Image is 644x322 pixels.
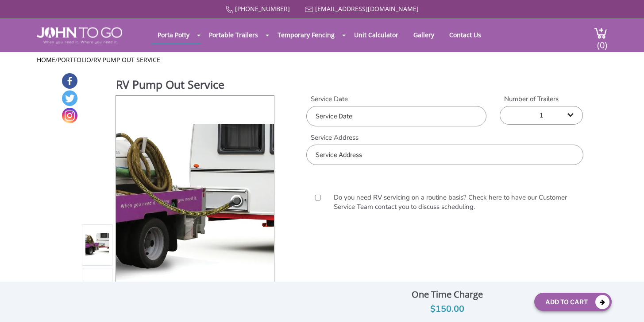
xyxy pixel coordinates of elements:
a: Contact Us [443,26,488,43]
a: Twitter [62,90,77,106]
label: Number of Trailers [500,94,583,104]
button: Add To Cart [534,293,612,311]
div: $150.00 [367,302,528,316]
img: Mail [305,7,313,12]
a: Instagram [62,108,77,123]
a: Portable Trailers [202,26,265,43]
a: Temporary Fencing [271,26,341,43]
img: cart a [594,27,607,39]
input: Service Address [306,145,583,165]
img: JOHN to go [37,27,122,44]
img: Product [85,233,109,257]
img: Call [226,6,233,13]
a: RV Pump Out Service [93,55,160,64]
span: (0) [597,32,607,51]
label: Service Address [306,133,583,142]
label: Do you need RV servicing on a routine basis? Check here to have our Customer Service Team contact... [329,193,576,212]
a: [PHONE_NUMBER] [235,4,290,13]
a: Portfolio [58,55,91,64]
ul: / / [37,55,607,64]
a: [EMAIL_ADDRESS][DOMAIN_NAME] [315,4,419,13]
a: Porta Potty [151,26,196,43]
h1: RV Pump Out Service [116,77,275,94]
div: One Time Charge [367,287,528,302]
button: Live Chat [609,287,644,322]
label: Service Date [306,94,486,104]
a: Unit Calculator [347,26,405,43]
input: Service Date [306,106,486,126]
a: Home [37,55,55,64]
a: Facebook [62,73,77,89]
img: Product [116,124,274,280]
a: Gallery [407,26,441,43]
